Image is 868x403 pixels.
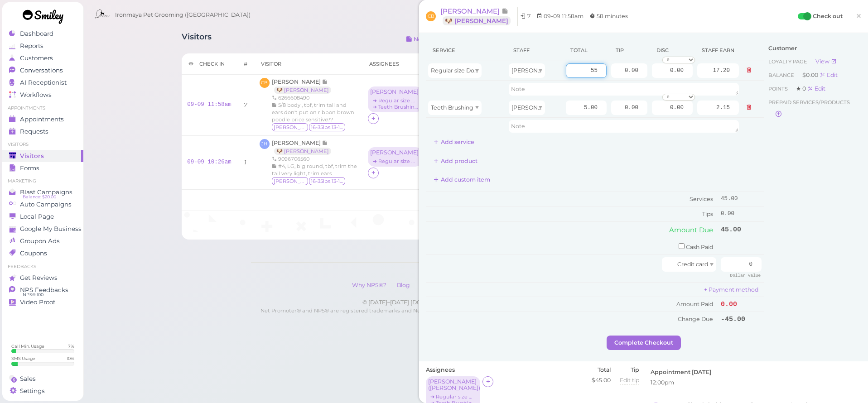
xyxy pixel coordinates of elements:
[2,52,83,64] a: Customers
[2,105,83,111] li: Appointments
[182,53,237,75] th: Check in
[440,7,502,15] span: [PERSON_NAME]
[187,197,763,204] h5: 🎉 Total 2 visits [DATE].
[768,58,809,65] span: Loyalty page
[322,78,328,85] span: Note
[428,379,478,391] div: [PERSON_NAME] ( [PERSON_NAME] )
[511,67,560,74] span: [PERSON_NAME]
[272,78,336,93] a: [PERSON_NAME] 🐶 [PERSON_NAME]
[370,89,420,95] div: [PERSON_NAME] ( [PERSON_NAME] )
[815,58,837,65] a: View
[620,366,639,374] label: Tip
[719,221,764,238] td: 45.00
[67,355,74,361] div: 10 %
[309,177,345,185] span: 16-35lbs 13-15H
[272,123,308,131] span: Axel
[2,247,83,259] a: Coupons
[721,301,737,308] span: 0.00
[23,193,56,201] span: Balance: $20.00
[651,379,859,387] div: 12:00pm
[426,192,719,207] td: Services
[2,296,83,308] a: Video Proof
[20,387,45,395] span: Settings
[426,154,485,168] button: Add product
[426,173,498,187] button: Add custom item
[426,135,482,149] button: Add service
[704,286,758,293] a: + Payment method
[725,272,762,279] div: Dollar value
[609,40,650,61] th: Tip
[272,139,336,154] a: [PERSON_NAME] 🐶 [PERSON_NAME]
[676,301,713,307] span: Amount Paid
[187,101,231,108] a: 09-09 11:58am
[11,355,35,361] div: SMS Usage
[428,393,478,400] div: ➔ Regular size Dog Bath and Brush (35 lbs or less)
[20,286,68,294] span: NPS Feedbacks
[719,207,764,221] td: 0.00
[2,40,83,52] a: Reports
[2,223,83,235] a: Google My Business
[426,207,719,221] td: Tips
[362,53,434,75] th: Assignees
[506,40,564,61] th: Staff
[272,163,357,177] span: #4, LG, big round, tbf, trim the tail very light, trim ears
[370,104,420,110] div: ➔ Teeth Brushing
[678,316,713,322] span: Change Due
[2,162,83,174] a: Forms
[370,97,420,104] div: ➔ Regular size Dog Bath and Brush (35 lbs or less)
[272,155,357,163] div: 9096706560
[260,78,270,88] span: CB
[187,159,231,165] a: 09-09 10:26am
[260,139,270,149] span: JH
[592,376,611,384] div: $45.00
[2,235,83,247] a: Groupon Ads
[260,307,690,322] small: Net Promoter® and NPS® are registered trademarks and Net Promoter Score and Net Promoter System a...
[2,125,83,138] a: Requests
[719,192,764,207] td: 45.00
[426,238,719,255] td: Cash Paid
[768,98,850,107] span: Prepaid services/products
[20,188,72,196] span: Blast Campaigns
[274,86,331,94] a: 🐶 [PERSON_NAME]
[669,225,713,234] span: Amount Due
[856,10,862,22] span: ×
[370,158,420,164] div: ➔ Regular size Dog Full Grooming (35 lbs or less)
[254,53,363,75] th: Visitor
[768,44,857,53] div: Customer
[587,12,630,21] li: 58 minutes
[511,104,560,111] span: [PERSON_NAME]
[2,113,83,125] a: Appointments
[426,40,506,61] th: Service
[2,373,83,385] a: Sales
[502,7,508,15] span: Note
[20,249,47,257] span: Coupons
[20,128,48,135] span: Requests
[807,85,825,92] div: Edit
[426,11,436,21] span: CB
[2,64,83,77] a: Conversations
[564,40,609,61] th: Total
[20,375,36,383] span: Sales
[20,201,72,208] span: Auto Campaigns
[416,282,445,288] a: Privacy
[370,149,420,156] div: [PERSON_NAME] ( [PERSON_NAME] )
[272,102,354,123] span: 5/8 body , tbf, trim tail and ears don't put on ribbon brown poodle price sensitive??
[2,77,83,89] a: AI Receptionist
[2,211,83,223] a: Local Page
[347,282,391,288] a: Why NPS®?
[272,177,308,185] span: Luna
[768,86,789,92] span: Points
[244,159,246,166] i: 1
[23,291,43,298] span: NPS® 100
[677,261,708,268] span: Credit card
[719,312,764,326] td: -45.00
[322,139,328,146] span: Note
[426,366,455,374] label: Assignees
[20,91,52,99] span: Workflows
[651,368,711,376] label: Appointment [DATE]
[368,86,424,113] div: [PERSON_NAME] ([PERSON_NAME]) ➔ Regular size Dog Bath and Brush (35 lbs or less) ➔ Teeth Brushing
[20,30,53,38] span: Dashboard
[20,213,54,221] span: Local Page
[2,264,83,270] li: Feedbacks
[592,366,611,374] label: Total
